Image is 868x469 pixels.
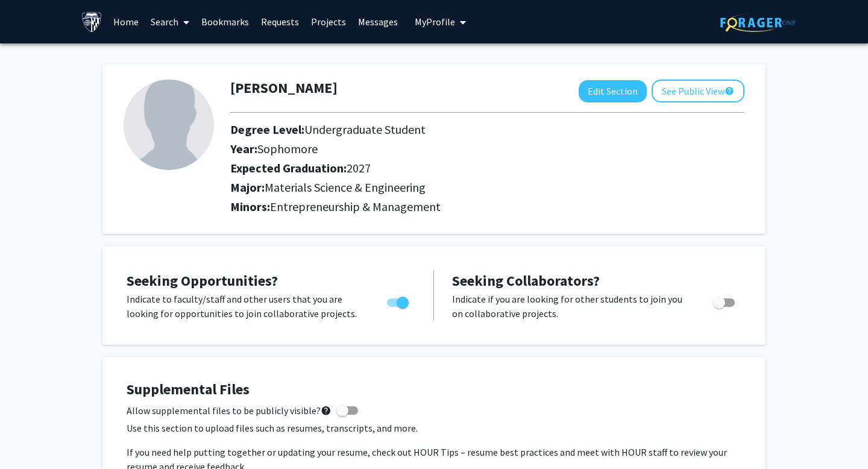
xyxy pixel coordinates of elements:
img: Johns Hopkins University Logo [81,11,102,33]
span: Materials Science & Engineering [265,180,426,195]
a: Projects [305,1,352,43]
a: Bookmarks [195,1,255,43]
span: 2027 [347,160,371,175]
span: Sophomore [257,141,318,156]
p: Indicate to faculty/staff and other users that you are looking for opportunities to join collabor... [127,292,364,321]
h1: [PERSON_NAME] [230,80,338,97]
h2: Degree Level: [230,122,690,137]
div: Toggle [708,292,741,310]
p: Indicate if you are looking for other students to join you on collaborative projects. [452,292,690,321]
img: ForagerOne Logo [720,13,796,32]
span: My Profile [415,16,455,28]
h2: Minors: [230,200,744,214]
span: Entrepreneurship & Management [270,199,441,214]
p: Use this section to upload files such as resumes, transcripts, and more. [127,421,741,435]
h4: Supplemental Files [127,381,741,398]
a: Requests [255,1,305,43]
h2: Year: [230,142,690,156]
span: Seeking Opportunities? [127,271,278,290]
span: Undergraduate Student [304,122,426,137]
img: Profile Picture [124,80,214,170]
h2: Expected Graduation: [230,161,690,175]
button: Edit Section [579,80,647,102]
h2: Major: [230,180,744,195]
span: Seeking Collaborators? [452,271,600,290]
a: Messages [352,1,404,43]
button: See Public View [652,80,744,102]
a: Home [107,1,145,43]
a: Search [145,1,195,43]
div: Toggle [382,292,415,310]
mat-icon: help [725,84,734,98]
mat-icon: help [321,403,332,418]
span: Allow supplemental files to be publicly visible? [127,403,332,418]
